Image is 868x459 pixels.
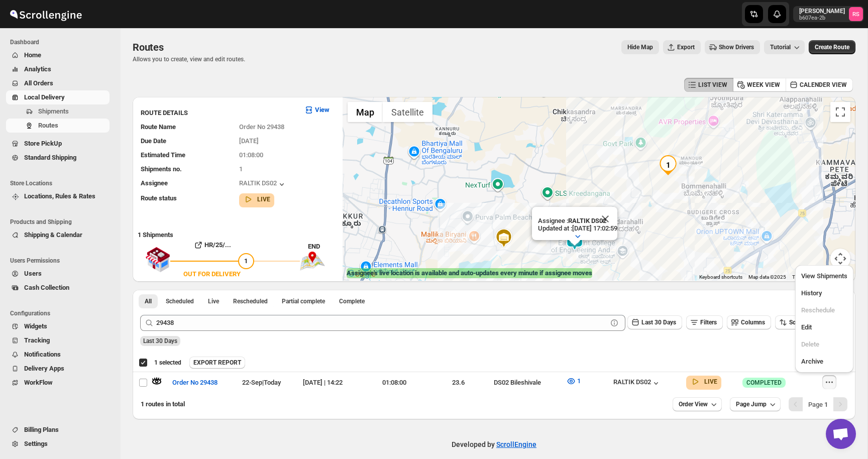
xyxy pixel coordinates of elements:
[770,44,791,51] span: Tutorial
[239,123,284,131] span: Order No 29438
[139,294,158,308] button: All routes
[24,284,69,291] span: Cash Collection
[613,378,661,388] button: RALTIK DS02
[698,81,727,89] span: LIST VIEW
[24,336,50,344] span: Tracking
[143,337,177,345] span: Last 30 Days
[789,397,847,411] nav: Pagination
[347,268,592,278] label: Assignee's live location is available and auto-updates every minute if assignee moves
[10,179,114,187] span: Store Locations
[801,340,819,348] span: Delete
[183,269,241,279] div: OUT FOR DELIVERY
[800,81,847,89] span: CALENDER VIEW
[826,419,856,449] div: Open chat
[6,119,110,133] button: Routes
[239,137,259,145] span: [DATE]
[494,378,560,388] div: DS02 Bileshivale
[690,377,717,387] button: LIVE
[727,315,771,329] button: Columns
[239,151,263,159] span: 01:08:00
[496,440,536,448] a: ScrollEngine
[24,270,42,277] span: Users
[24,154,76,161] span: Standard Shipping
[242,379,281,386] span: 22-Sep | Today
[789,319,800,326] span: Sort
[145,240,170,279] img: shop.svg
[10,38,114,46] span: Dashboard
[6,319,110,333] button: Widgets
[24,65,51,73] span: Analytics
[24,51,41,59] span: Home
[6,48,110,62] button: Home
[733,78,786,92] button: WEEK VIEW
[141,137,166,145] span: Due Date
[704,378,717,385] b: LIVE
[141,123,176,131] span: Route Name
[193,359,241,367] span: EXPORT REPORT
[10,309,114,317] span: Configurations
[141,400,185,408] span: 1 routes in total
[24,426,59,433] span: Billing Plans
[809,40,855,54] button: Create Route
[775,315,806,329] button: Sort
[799,7,845,15] p: [PERSON_NAME]
[189,357,245,369] button: EXPORT REPORT
[801,272,847,280] span: View Shipments
[719,43,754,51] span: Show Drivers
[166,375,224,391] button: Order No 29438
[801,323,812,331] span: Edit
[815,43,849,51] span: Create Route
[365,378,423,388] div: 01:08:00
[300,252,325,271] img: trip_end.png
[239,179,287,189] button: RALTIK DS02
[172,378,218,388] span: Order No 29438
[852,11,859,18] text: RS
[684,78,733,92] button: LIST VIEW
[383,102,432,122] button: Show satellite imagery
[24,365,64,372] span: Delivery Apps
[700,319,717,326] span: Filters
[621,40,659,54] button: Map action label
[239,165,243,173] span: 1
[345,268,378,281] a: Open this area in Google Maps (opens a new window)
[24,79,53,87] span: All Orders
[6,437,110,451] button: Settings
[345,268,378,281] img: Google
[24,379,53,386] span: WorkFlow
[10,257,114,265] span: Users Permissions
[133,55,245,63] p: Allows you to create, view and edit routes.
[6,348,110,362] button: Notifications
[141,179,168,187] span: Assignee
[793,6,864,22] button: User menu
[141,165,182,173] span: Shipments no.
[663,40,701,54] button: Export
[6,281,110,295] button: Cash Collection
[6,189,110,203] button: Locations, Rules & Rates
[166,297,194,305] span: Scheduled
[24,231,82,239] span: Shipping & Calendar
[799,15,845,21] p: b607ea-2b
[764,40,805,54] button: Tutorial
[170,237,254,253] button: HR/25/...
[748,274,786,280] span: Map data ©2025
[568,217,606,224] b: RALTIK DS02
[730,397,781,411] button: Page Jump
[24,351,61,358] span: Notifications
[6,423,110,437] button: Billing Plans
[686,315,723,329] button: Filters
[746,379,782,387] span: COMPLETED
[24,192,95,200] span: Locations, Rules & Rates
[801,306,835,314] span: Reschedule
[641,319,676,326] span: Last 30 Days
[339,297,365,305] span: Complete
[658,155,678,175] div: 1
[830,102,850,122] button: Toggle fullscreen view
[141,108,296,118] h3: ROUTE DETAILS
[244,257,248,265] span: 1
[808,401,828,408] span: Page
[156,315,607,331] input: Press enter after typing | Search Eg. Order No 29438
[736,400,767,408] span: Page Jump
[849,7,863,21] span: Romil Seth
[6,62,110,76] button: Analytics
